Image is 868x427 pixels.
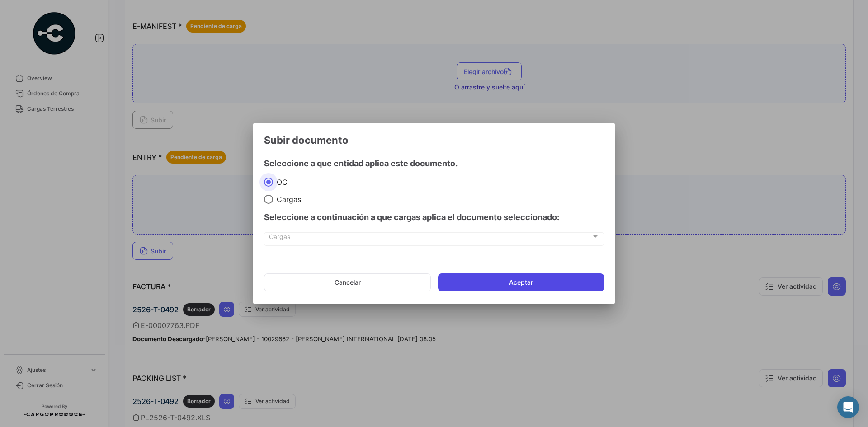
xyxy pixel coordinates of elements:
[273,195,301,204] span: Cargas
[269,235,591,242] span: Cargas
[264,273,431,291] button: Cancelar
[273,178,288,187] span: OC
[438,273,604,291] button: Aceptar
[264,157,604,170] h4: Seleccione a que entidad aplica este documento.
[264,134,604,146] h3: Subir documento
[264,211,604,224] h4: Seleccione a continuación a que cargas aplica el documento seleccionado:
[837,396,859,418] div: Abrir Intercom Messenger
